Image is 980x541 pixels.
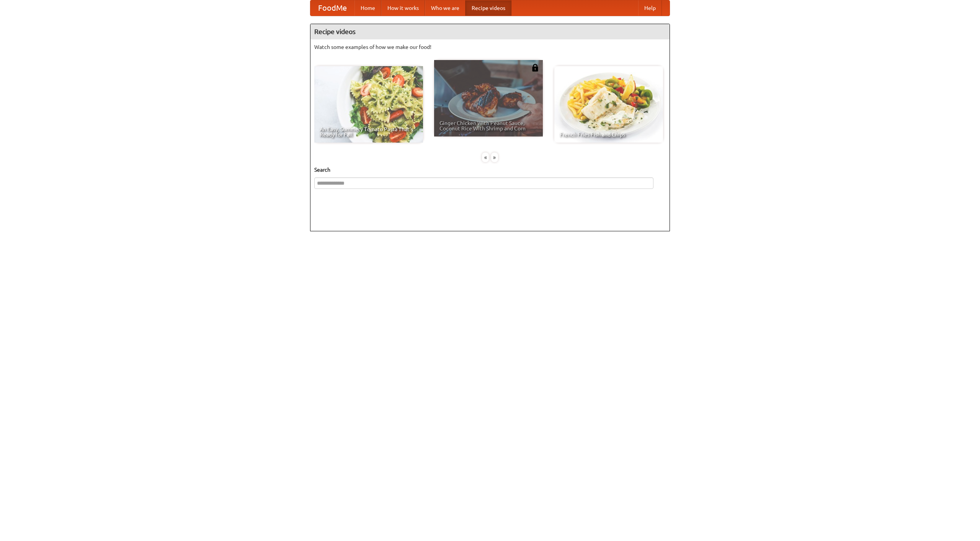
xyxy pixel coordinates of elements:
[310,24,670,39] h4: Recipe videos
[314,66,423,143] a: An Easy, Summery Tomato Pasta That's Ready for Fall
[554,66,663,143] a: French Fries Fish and Chips
[381,0,425,16] a: How it works
[314,166,666,174] h5: Search
[531,64,539,71] img: 483408.png
[465,0,511,16] a: Recipe videos
[560,132,658,137] span: French Fries Fish and Chips
[354,0,381,16] a: Home
[482,153,489,162] div: «
[638,0,662,16] a: Help
[314,43,666,51] p: Watch some examples of how we make our food!
[425,0,465,16] a: Who we are
[320,127,418,137] span: An Easy, Summery Tomato Pasta That's Ready for Fall
[491,153,498,162] div: »
[310,0,354,16] a: FoodMe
